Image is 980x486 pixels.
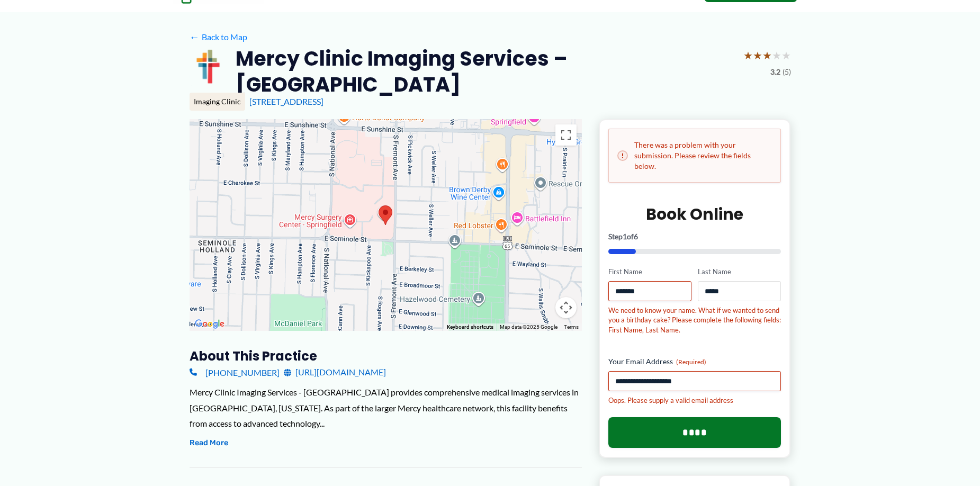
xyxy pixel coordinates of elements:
[783,65,791,79] span: (5)
[192,317,227,331] a: Open this area in Google Maps (opens a new window)
[190,348,582,364] h3: About this practice
[284,364,386,380] a: [URL][DOMAIN_NAME]
[555,297,577,318] button: Map camera controls
[236,46,735,98] h2: Mercy Clinic Imaging Services – [GEOGRAPHIC_DATA]
[623,232,627,241] span: 1
[608,233,781,240] p: Step of
[762,46,772,65] span: ★
[743,46,753,65] span: ★
[190,437,228,449] button: Read More
[608,395,781,406] div: Oops. Please supply a valid email address
[190,93,245,111] div: Imaging Clinic
[781,46,791,65] span: ★
[676,358,706,366] span: (Required)
[608,204,781,224] h2: Book Online
[447,323,493,331] button: Keyboard shortcuts
[772,46,781,65] span: ★
[634,232,638,241] span: 6
[190,384,582,431] div: Mercy Clinic Imaging Services - [GEOGRAPHIC_DATA] provides comprehensive medical imaging services...
[617,140,772,172] h2: There was a problem with your submission. Please review the fields below.
[770,65,780,79] span: 3.2
[608,267,691,277] label: First Name
[608,305,781,335] div: We need to know your name. What if we wanted to send you a birthday cake? Please complete the fol...
[192,317,227,331] img: Google
[564,324,579,330] a: Terms (opens in new tab)
[500,324,558,330] span: Map data ©2025 Google
[698,267,781,277] label: Last Name
[555,124,577,146] button: Toggle fullscreen view
[190,32,200,42] span: ←
[608,356,781,367] label: Your Email Address
[190,364,280,380] a: [PHONE_NUMBER]
[249,96,323,106] a: [STREET_ADDRESS]
[753,46,762,65] span: ★
[190,29,247,45] a: ←Back to Map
